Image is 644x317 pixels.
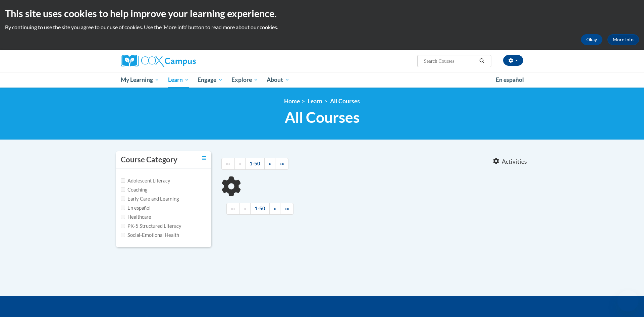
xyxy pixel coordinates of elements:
a: Begining [221,158,235,170]
span: Engage [198,76,223,84]
span: « [244,206,246,211]
a: En español [491,73,528,87]
span: All Courses [285,108,360,126]
a: 1-50 [245,158,265,170]
label: Adolescent Literacy [121,177,170,184]
a: About [263,72,294,88]
span: «« [226,161,230,166]
span: «« [231,206,235,211]
input: Checkbox for Options [121,224,125,228]
iframe: Button to launch messaging window [617,290,639,312]
a: End [280,203,293,215]
span: Explore [231,76,258,84]
h2: This site uses cookies to help improve your learning experience. [5,7,639,20]
input: Checkbox for Options [121,197,125,201]
a: Home [284,98,300,105]
span: »» [279,161,284,166]
a: Previous [234,158,246,170]
img: Cox Campus [121,55,196,67]
input: Checkbox for Options [121,178,125,183]
a: Engage [193,72,227,88]
a: All Courses [330,98,360,105]
span: « [239,161,241,166]
div: Main menu [111,72,533,88]
input: Checkbox for Options [121,215,125,219]
span: Activities [502,158,527,165]
a: Toggle collapse [202,155,206,162]
a: Next [269,203,280,215]
span: About [267,76,289,84]
label: PK-5 Structured Literacy [121,222,181,230]
a: Explore [227,72,263,88]
input: Checkbox for Options [121,206,125,210]
button: Okay [581,34,602,45]
a: My Learning [116,72,164,88]
label: Coaching [121,186,147,194]
h3: Course Category [121,155,177,165]
input: Checkbox for Options [121,233,125,237]
label: Early Care and Learning [121,195,179,203]
label: Social-Emotional Health [121,231,179,239]
a: Next [264,158,275,170]
span: » [269,161,271,166]
a: More Info [607,34,639,45]
input: Checkbox for Options [121,188,125,192]
button: Account Settings [503,55,523,66]
a: Learn [164,72,194,88]
span: My Learning [121,76,159,84]
a: 1-50 [250,203,270,215]
a: End [275,158,288,170]
span: En español [496,76,524,83]
span: »» [284,206,289,211]
button: Search [477,57,487,65]
p: By continuing to use the site you agree to our use of cookies. Use the ‘More info’ button to read... [5,23,639,31]
label: Healthcare [121,213,151,221]
a: Cox Campus [121,55,248,67]
label: En español [121,204,151,212]
a: Learn [308,98,322,105]
a: Begining [226,203,240,215]
span: Learn [168,76,189,84]
a: Previous [239,203,251,215]
span: » [274,206,276,211]
input: Search Courses [423,57,477,65]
